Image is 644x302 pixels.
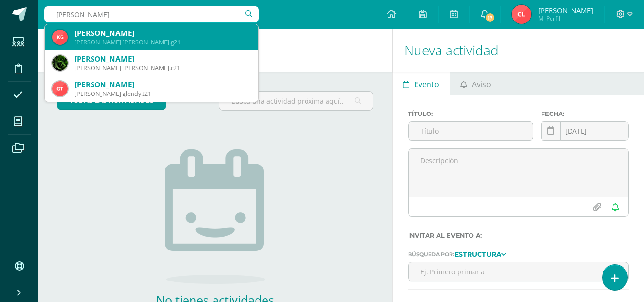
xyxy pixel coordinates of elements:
[408,232,629,239] label: Invitar al evento a:
[52,30,68,45] img: 007a7e1cf9a8fe462f1ec32384fd10df.png
[52,55,68,71] img: 669e994e745b55aa6a2f247879bc4084.png
[74,90,251,98] div: [PERSON_NAME] glendy.t21
[393,72,450,95] a: Evento
[409,122,533,140] input: Título
[74,38,251,46] div: [PERSON_NAME] [PERSON_NAME].g21
[512,5,531,24] img: 6c14ae28ca950716ab65a1f916fa4448.png
[541,110,629,117] label: Fecha:
[454,250,501,259] strong: Estructura
[472,73,491,96] span: Aviso
[450,72,501,95] a: Aviso
[542,122,628,140] input: Fecha de entrega
[165,149,265,284] img: no_activities.png
[52,81,68,96] img: 36bb2659595adfb5cfbb200b212ab553.png
[74,28,251,38] div: [PERSON_NAME]
[408,251,454,258] span: Búsqueda por:
[485,12,495,23] span: 17
[414,73,439,96] span: Evento
[74,80,251,90] div: [PERSON_NAME]
[538,6,593,15] span: [PERSON_NAME]
[538,14,593,22] span: Mi Perfil
[74,64,251,72] div: [PERSON_NAME] [PERSON_NAME].c21
[404,29,633,72] h1: Nueva actividad
[409,262,628,281] input: Ej. Primero primaria
[408,110,534,117] label: Título:
[219,92,372,110] input: Busca una actividad próxima aquí...
[454,250,506,257] a: Estructura
[44,6,259,22] input: Busca un usuario...
[74,54,251,64] div: [PERSON_NAME]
